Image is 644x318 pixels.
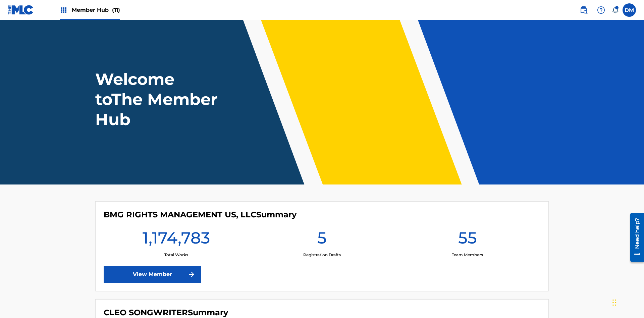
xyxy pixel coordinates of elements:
a: View Member [104,266,201,283]
img: f7272a7cc735f4ea7f67.svg [187,270,196,278]
div: Help [594,3,608,17]
h4: CLEO SONGWRITER [104,308,228,318]
img: MLC Logo [8,5,34,15]
h1: 5 [317,228,327,252]
h1: 55 [458,228,477,252]
h4: BMG RIGHTS MANAGEMENT US, LLC [104,210,297,220]
h1: 1,174,783 [143,228,210,252]
iframe: Resource Center [625,210,644,265]
p: Team Members [452,252,483,258]
div: Notifications [612,7,619,13]
iframe: Chat Widget [610,286,644,318]
div: User Menu [623,3,636,17]
p: Total Works [164,252,188,258]
img: help [597,6,605,14]
img: Top Rightsholders [60,6,68,14]
h1: Welcome to The Member Hub [95,69,221,129]
div: Drag [612,293,616,313]
a: Public Search [577,3,590,17]
img: search [580,6,588,14]
span: (11) [112,7,120,13]
p: Registration Drafts [303,252,341,258]
span: Member Hub [72,6,120,14]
